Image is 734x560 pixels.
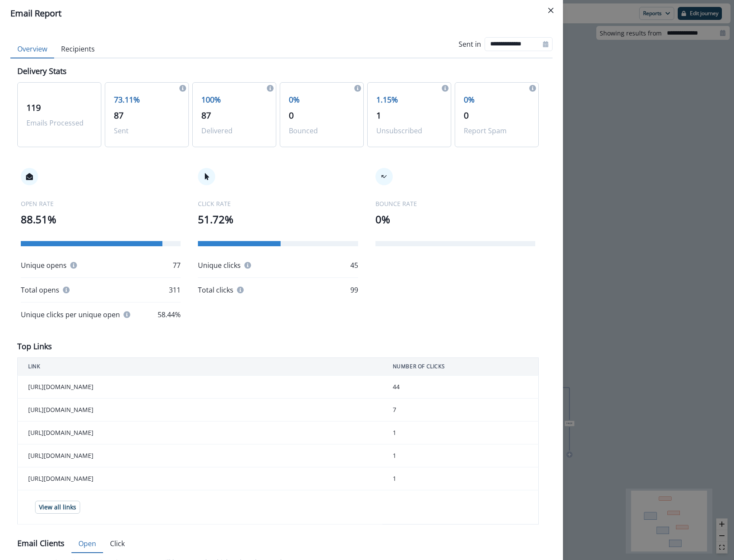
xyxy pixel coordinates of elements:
[173,260,181,270] p: 77
[376,109,381,121] span: 1
[198,260,241,270] p: Unique clicks
[198,285,233,295] p: Total clicks
[464,109,469,121] span: 0
[375,212,535,227] p: 0%
[10,40,54,58] button: Overview
[35,501,80,514] button: View all links
[382,358,539,376] th: NUMBER OF CLICKS
[18,358,382,376] th: LINK
[26,102,41,113] span: 119
[18,399,382,422] td: [URL][DOMAIN_NAME]
[17,537,65,549] p: Email Clients
[382,444,539,467] td: 1
[464,126,530,136] p: Report Spam
[201,94,267,106] p: 100%
[289,109,294,121] span: 0
[71,535,103,553] button: Open
[21,285,59,295] p: Total opens
[21,260,67,270] p: Unique opens
[289,126,355,136] p: Bounced
[158,309,181,320] p: 58.44%
[114,109,123,121] span: 87
[18,444,382,467] td: [URL][DOMAIN_NAME]
[544,3,558,17] button: Close
[376,94,442,106] p: 1.15%
[21,212,181,227] p: 88.51%
[103,535,132,553] button: Click
[376,126,442,136] p: Unsubscribed
[17,341,52,352] p: Top Links
[201,126,267,136] p: Delivered
[382,376,539,399] td: 44
[289,94,355,106] p: 0%
[201,109,211,121] span: 87
[10,7,553,20] div: Email Report
[382,422,539,444] td: 1
[26,118,92,128] p: Emails Processed
[54,40,102,58] button: Recipients
[169,285,181,295] p: 311
[39,504,76,511] p: View all links
[114,94,180,106] p: 73.11%
[350,260,358,270] p: 45
[198,212,358,227] p: 51.72%
[114,126,180,136] p: Sent
[198,199,358,208] p: CLICK RATE
[17,65,67,77] p: Delivery Stats
[459,39,481,49] p: Sent in
[382,467,539,490] td: 1
[18,422,382,444] td: [URL][DOMAIN_NAME]
[464,94,530,106] p: 0%
[21,309,120,320] p: Unique clicks per unique open
[18,376,382,399] td: [URL][DOMAIN_NAME]
[350,285,358,295] p: 99
[375,199,535,208] p: BOUNCE RATE
[382,399,539,422] td: 7
[21,199,181,208] p: OPEN RATE
[18,467,382,490] td: [URL][DOMAIN_NAME]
